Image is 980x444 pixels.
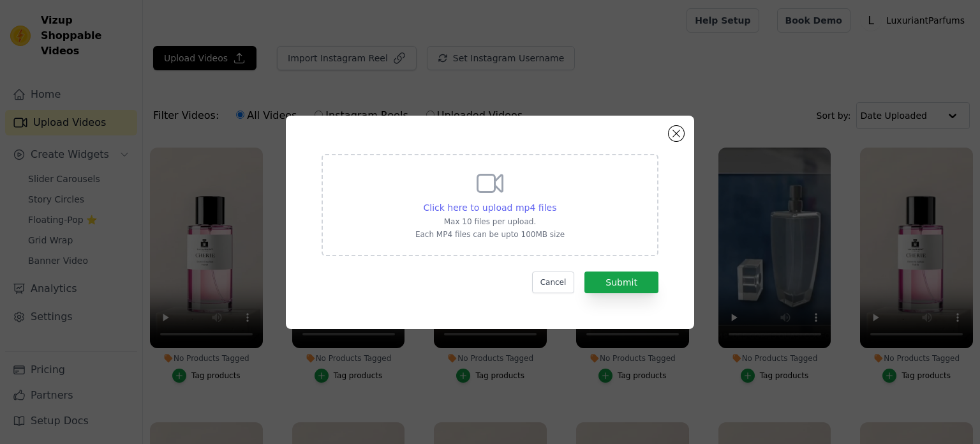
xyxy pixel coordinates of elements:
[669,126,684,141] button: Close modal
[584,272,658,293] button: Submit
[415,229,565,240] p: Each MP4 files can be upto 100MB size
[415,217,565,227] p: Max 10 files per upload.
[532,272,575,293] button: Cancel
[424,203,557,213] span: Click here to upload mp4 files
